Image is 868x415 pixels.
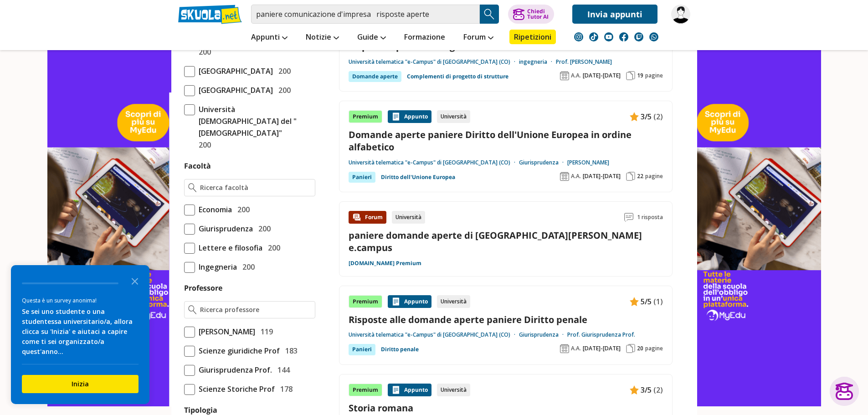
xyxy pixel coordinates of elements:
[637,211,663,224] span: 1 risposta
[352,213,361,222] img: Forum contenuto
[637,345,643,352] span: 20
[195,65,273,77] span: [GEOGRAPHIC_DATA]
[388,295,431,308] div: Appunto
[567,331,635,338] a: Prof. Giurisprudenza Prof.
[392,211,425,224] div: Università
[349,71,401,82] div: Domande aperte
[274,364,290,376] span: 144
[653,111,663,123] span: (2)
[195,84,273,96] span: [GEOGRAPHIC_DATA]
[589,32,598,41] img: tiktok
[381,172,455,183] a: Diritto dell'Unione Europea
[239,261,255,273] span: 200
[637,173,643,180] span: 22
[461,30,496,46] a: Forum
[22,307,139,357] div: Se sei uno studente o una studentessa universitario/a, allora clicca su 'Inizia' e aiutaci a capi...
[626,172,635,181] img: Pagine
[402,30,447,46] a: Formazione
[560,71,569,80] img: Anno accademico
[234,204,250,215] span: 200
[195,383,275,395] span: Scienze Storiche Prof
[407,71,508,82] a: Complementi di progetto di strutture
[11,265,149,404] div: Survey
[349,229,642,254] a: paniere domande aperte di [GEOGRAPHIC_DATA][PERSON_NAME] e.campus
[195,261,237,273] span: Ingegneria
[527,9,549,20] div: Chiedi Tutor AI
[634,32,643,41] img: twitch
[645,345,663,352] span: pagine
[126,272,144,290] button: Close the survey
[349,331,519,338] a: Università telematica "e-Campus" di [GEOGRAPHIC_DATA] (CO)
[355,30,388,46] a: Guide
[195,103,315,139] span: Università [DEMOGRAPHIC_DATA] del "[DEMOGRAPHIC_DATA]"
[282,345,298,357] span: 183
[630,112,639,121] img: Appunti contenuto
[626,71,635,80] img: Pagine
[195,242,262,254] span: Lettere e filosofia
[349,384,382,396] div: Premium
[571,72,581,79] span: A.A.
[437,295,470,308] div: Università
[556,58,612,66] a: Prof. [PERSON_NAME]
[349,128,663,153] a: Domande aperte paniere Diritto dell'Unione Europea in ordine alfabetico
[509,30,556,44] a: Ripetizioni
[571,173,581,180] span: A.A.
[200,183,311,192] input: Ricerca facoltà
[251,5,480,24] input: Cerca appunti, riassunti o versioni
[349,260,421,267] a: [DOMAIN_NAME] Premium
[184,405,217,415] label: Tipologia
[349,58,519,66] a: Università telematica "e-Campus" di [GEOGRAPHIC_DATA] (CO)
[188,305,197,314] img: Ricerca professore
[508,5,554,24] button: ChiediTutor AI
[188,183,197,192] img: Ricerca facoltà
[381,344,419,355] a: Diritto penale
[388,384,431,396] div: Appunto
[630,385,639,395] img: Appunti contenuto
[195,204,232,215] span: Economia
[184,161,211,171] label: Facoltà
[560,172,569,181] img: Anno accademico
[391,297,401,306] img: Appunti contenuto
[391,385,401,395] img: Appunti contenuto
[264,242,280,254] span: 200
[653,384,663,396] span: (2)
[641,111,652,123] span: 3/5
[571,345,581,352] span: A.A.
[437,384,470,396] div: Università
[255,223,271,235] span: 200
[200,305,311,314] input: Ricerca professore
[349,172,375,183] div: Panieri
[22,296,139,305] div: Questa è un survey anonima!
[619,32,628,41] img: facebook
[275,65,291,77] span: 200
[195,326,255,338] span: [PERSON_NAME]
[604,32,613,41] img: youtube
[567,159,609,166] a: [PERSON_NAME]
[583,345,621,352] span: [DATE]-[DATE]
[195,139,211,151] span: 200
[388,110,431,123] div: Appunto
[257,326,273,338] span: 119
[630,297,639,306] img: Appunti contenuto
[645,173,663,180] span: pagine
[671,5,690,24] img: asia-38840
[572,5,657,24] a: Invia appunti
[349,110,382,123] div: Premium
[391,112,401,121] img: Appunti contenuto
[277,383,293,395] span: 178
[641,296,652,307] span: 5/5
[641,384,652,396] span: 3/5
[349,313,663,326] a: Risposte alle domande aperte paniere Diritto penale
[275,84,291,96] span: 200
[645,72,663,79] span: pagine
[437,110,470,123] div: Università
[519,159,567,166] a: Giurisprudenza
[303,30,341,46] a: Notizie
[195,345,280,357] span: Scienze giuridiche Prof
[195,223,253,235] span: Giurisprudenza
[560,344,569,353] img: Anno accademico
[583,72,621,79] span: [DATE]-[DATE]
[184,283,222,293] label: Professore
[624,213,633,222] img: Commenti lettura
[483,7,496,21] img: Cerca appunti, riassunti o versioni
